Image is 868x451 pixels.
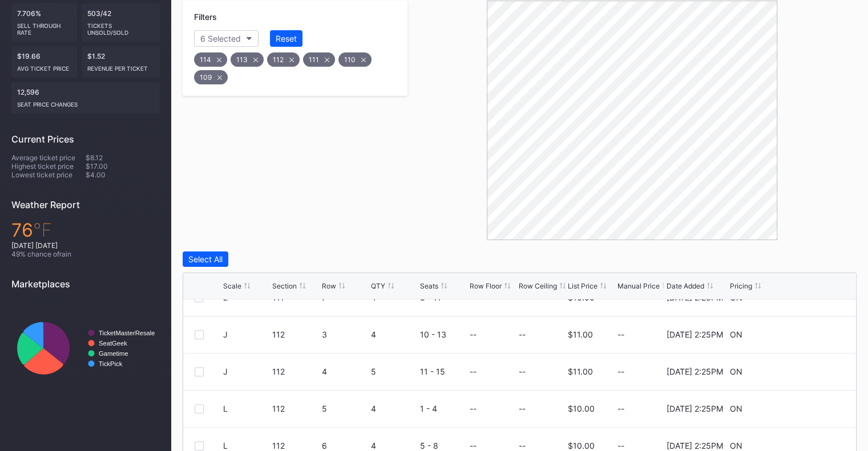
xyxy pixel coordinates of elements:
div: 112 [267,52,300,67]
div: ON [730,367,742,376]
div: ON [730,404,742,413]
div: ON [730,330,742,339]
div: [DATE] 2:25PM [667,441,723,450]
div: -- [617,330,664,339]
div: -- [470,367,477,376]
div: 112 [272,404,318,413]
div: 6 [322,441,368,450]
div: Current Prices [11,133,160,145]
div: -- [519,330,526,339]
div: $8.12 [86,153,160,162]
div: $11.00 [568,367,593,376]
div: 49 % chance of rain [11,250,160,258]
div: 112 [272,330,318,339]
div: $11.00 [568,330,593,339]
div: $19.66 [11,46,77,78]
div: Row Floor [470,282,502,290]
div: $10.00 [568,441,595,450]
div: ON [730,441,742,450]
div: Seats [420,282,438,290]
div: Date Added [667,282,704,290]
div: [DATE] 2:25PM [667,367,723,376]
div: 7.706% [11,3,77,42]
div: Sell Through Rate [17,18,71,36]
div: Select All [188,254,223,264]
button: Reset [270,30,302,47]
div: J [223,367,228,376]
div: [DATE] 2:25PM [667,330,723,339]
div: L [223,441,228,450]
div: Marketplaces [11,278,160,290]
div: 109 [194,70,228,84]
div: -- [470,404,477,413]
span: ℉ [33,219,52,241]
div: 4 [322,367,368,376]
div: QTY [371,282,385,290]
div: [DATE] [DATE] [11,241,160,250]
div: List Price [568,282,597,290]
div: 11 - 15 [420,367,466,376]
div: Average ticket price [11,153,86,162]
div: Section [272,282,297,290]
div: -- [519,441,526,450]
div: 5 - 8 [420,441,466,450]
div: 12,596 [11,82,160,113]
div: Filters [194,12,396,22]
div: seat price changes [17,96,154,108]
div: J [223,330,228,339]
div: 5 [322,404,368,413]
div: 110 [338,52,372,67]
div: Row [322,282,336,290]
div: -- [519,367,526,376]
div: Highest ticket price [11,162,86,170]
div: -- [470,441,477,450]
div: $4.00 [86,170,160,179]
div: -- [519,404,526,413]
div: 4 [371,404,417,413]
div: 6 Selected [200,34,241,43]
div: 111 [303,52,335,67]
div: Avg ticket price [17,60,71,72]
div: 114 [194,52,227,67]
div: 5 [371,367,417,376]
text: TickPick [99,360,123,367]
svg: Chart title [11,298,160,398]
div: Reset [276,34,297,43]
div: Weather Report [11,199,160,210]
div: -- [617,367,664,376]
button: 6 Selected [194,30,259,47]
div: 4 [371,441,417,450]
div: 3 [322,330,368,339]
div: Row Ceiling [519,282,557,290]
div: Revenue per ticket [87,60,155,72]
div: -- [470,330,477,339]
div: Pricing [730,282,752,290]
text: Gametime [99,350,128,357]
div: 113 [231,52,264,67]
div: Lowest ticket price [11,170,86,179]
text: TicketMasterResale [99,330,155,336]
div: 112 [272,441,318,450]
div: $17.00 [86,162,160,170]
div: 4 [371,330,417,339]
div: 10 - 13 [420,330,466,339]
div: 76 [11,219,160,241]
div: 112 [272,367,318,376]
div: L [223,404,228,413]
div: $1.52 [82,46,160,78]
button: Select All [183,251,228,267]
div: Manual Price [617,282,660,290]
div: [DATE] 2:25PM [667,404,723,413]
div: 1 - 4 [420,404,466,413]
div: Scale [223,282,241,290]
div: -- [617,404,664,413]
div: Tickets Unsold/Sold [87,18,155,36]
text: SeatGeek [99,340,127,347]
div: 503/42 [82,3,160,42]
div: -- [617,441,664,450]
div: $10.00 [568,404,595,413]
